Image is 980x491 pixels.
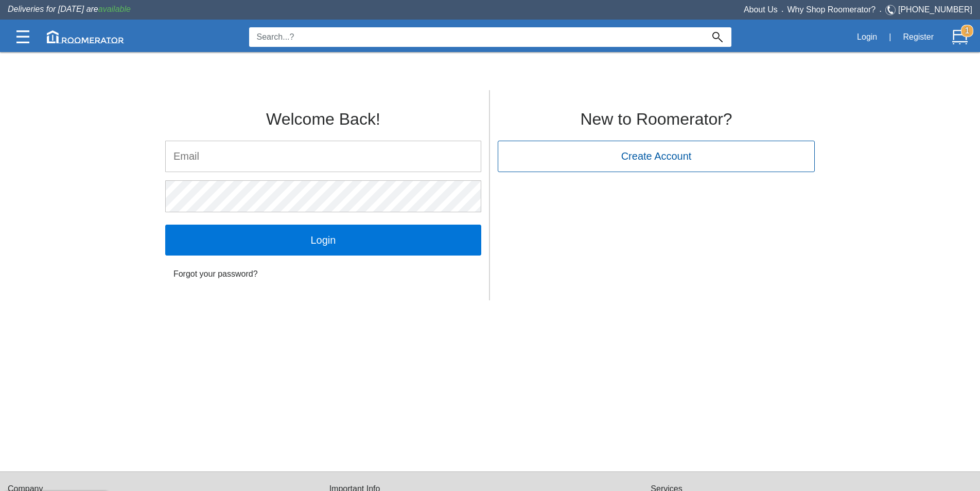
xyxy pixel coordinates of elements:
img: Categories.svg [16,30,29,43]
strong: 1 [961,25,973,37]
button: Register [897,26,939,48]
input: Search...? [249,27,704,47]
span: Deliveries for [DATE] are [8,5,131,13]
button: Create Account [498,141,815,172]
a: About Us [744,5,778,14]
h2: New to Roomerator? [498,110,815,128]
img: Telephone.svg [885,4,898,16]
input: Email [166,141,481,172]
span: • [876,9,885,13]
img: roomerator-logo.svg [47,30,124,43]
a: Forgot your password? [165,264,481,284]
a: Why Shop Roomerator? [787,5,876,14]
a: [PHONE_NUMBER] [898,5,972,14]
div: | [883,26,897,48]
h2: Welcome Back! [165,110,481,128]
button: Login [851,26,883,48]
input: Login [165,225,481,256]
span: available [98,5,131,13]
span: • [778,9,787,13]
img: Cart.svg [952,29,968,45]
img: Search_Icon.svg [712,32,723,42]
